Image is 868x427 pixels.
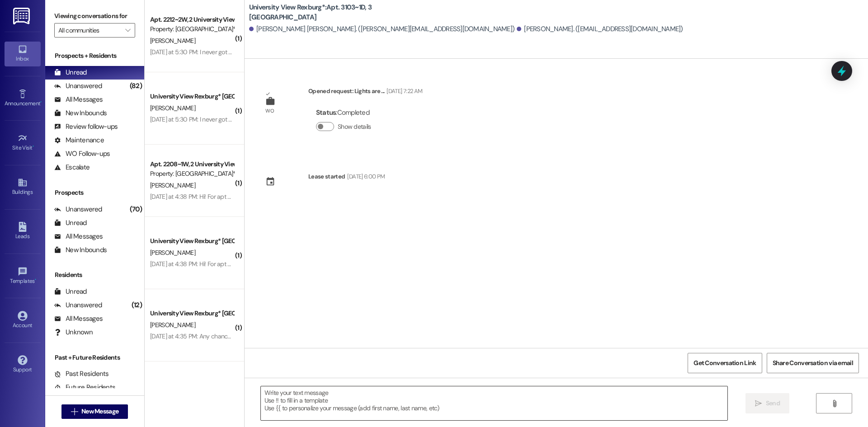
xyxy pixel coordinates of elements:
[125,27,130,34] i: 
[54,108,107,118] div: New Inbounds
[54,205,102,214] div: Unanswered
[150,181,195,189] span: [PERSON_NAME]
[33,143,34,150] span: •
[54,218,87,228] div: Unread
[5,352,41,377] a: Support
[150,192,448,201] div: [DATE] at 4:38 PM: Hi! For apt 2208, we would like the 11:00am for our white glove inspection if ...
[150,309,234,318] div: University View Rexburg* [GEOGRAPHIC_DATA]
[773,358,853,368] span: Share Conversation via email
[249,3,430,22] b: University View Rexburg*: Apt. 3103~1D, 3 [GEOGRAPHIC_DATA]
[45,188,144,197] div: Prospects
[693,358,756,368] span: Get Conversation Link
[54,300,102,310] div: Unanswered
[5,308,41,333] a: Account
[150,115,331,123] div: [DATE] at 5:30 PM: I never got her email! Does she have the right one?
[265,106,274,116] div: WO
[150,249,195,257] span: [PERSON_NAME]
[54,163,90,172] div: Escalate
[61,404,128,419] button: New Message
[5,175,41,199] a: Buildings
[688,353,762,373] button: Get Conversation Link
[127,79,144,93] div: (82)
[150,169,234,178] div: Property: [GEOGRAPHIC_DATA]*
[81,407,118,416] span: New Message
[127,202,144,216] div: (70)
[150,160,234,169] div: Apt. 2208~1W, 2 University View Rexburg
[831,400,838,407] i: 
[54,122,118,131] div: Review follow-ups
[54,9,135,23] label: Viewing conversations for
[745,393,789,413] button: Send
[150,236,234,246] div: University View Rexburg* [GEOGRAPHIC_DATA]
[150,332,520,340] div: [DATE] at 4:35 PM: Any chance you've had any luck moving the process forward? I called pinnacle p...
[54,314,103,324] div: All Messages
[767,353,859,373] button: Share Conversation via email
[45,353,144,362] div: Past + Future Residents
[58,23,121,38] input: All communities
[129,298,144,312] div: (12)
[249,24,514,34] div: [PERSON_NAME] [PERSON_NAME]. ([PERSON_NAME][EMAIL_ADDRESS][DOMAIN_NAME])
[54,232,103,241] div: All Messages
[54,287,87,296] div: Unread
[54,136,104,145] div: Maintenance
[766,399,780,408] span: Send
[45,51,144,61] div: Prospects + Residents
[5,131,41,155] a: Site Visit •
[71,408,78,415] i: 
[150,321,195,329] span: [PERSON_NAME]
[308,172,345,181] div: Lease started
[316,106,375,120] div: : Completed
[54,369,109,379] div: Past Residents
[54,68,87,77] div: Unread
[755,400,762,407] i: 
[384,86,422,96] div: [DATE] 7:22 AM
[517,24,683,34] div: [PERSON_NAME]. ([EMAIL_ADDRESS][DOMAIN_NAME])
[54,149,110,159] div: WO Follow-ups
[40,99,42,105] span: •
[150,48,331,56] div: [DATE] at 5:30 PM: I never got her email! Does she have the right one?
[35,277,36,283] span: •
[150,104,195,112] span: [PERSON_NAME]
[345,172,385,181] div: [DATE] 6:00 PM
[150,92,234,101] div: University View Rexburg* [GEOGRAPHIC_DATA]
[150,260,448,268] div: [DATE] at 4:38 PM: Hi! For apt 2208, we would like the 11:00am for our white glove inspection if ...
[150,15,234,24] div: Apt. 2212~2W, 2 University View Rexburg
[13,8,32,24] img: ResiDesk Logo
[54,328,93,337] div: Unknown
[338,122,371,131] label: Show details
[5,264,41,288] a: Templates •
[5,219,41,244] a: Leads
[150,24,234,34] div: Property: [GEOGRAPHIC_DATA]*
[54,81,102,91] div: Unanswered
[45,270,144,280] div: Residents
[54,383,115,392] div: Future Residents
[54,245,107,255] div: New Inbounds
[308,86,422,99] div: Opened request: Lights are ...
[5,42,41,66] a: Inbox
[316,108,336,117] b: Status
[150,37,195,45] span: [PERSON_NAME]
[54,95,103,104] div: All Messages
